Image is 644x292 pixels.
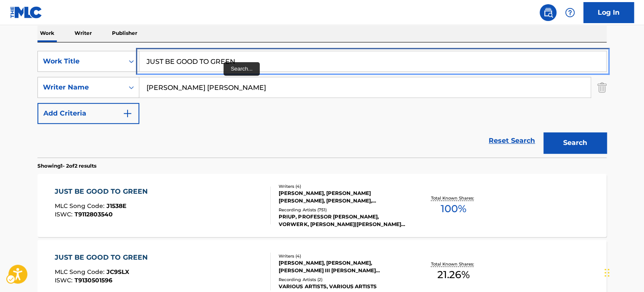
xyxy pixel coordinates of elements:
[55,187,152,197] div: JUST BE GOOD TO GREEN
[279,207,406,213] div: Recording Artists ( 751 )
[37,51,607,158] form: Search Form
[55,202,106,210] span: MLC Song Code :
[75,276,112,284] span: T9130501596
[55,276,75,284] span: ISWC :
[279,213,406,228] div: PRIUP, PROFESSOR [PERSON_NAME], VORWERK, [PERSON_NAME]|[PERSON_NAME], BIKINI
[37,162,96,170] p: Showing 1 - 2 of 2 results
[431,195,476,201] p: Total Known Shares:
[604,260,609,285] div: Drag
[122,108,133,118] img: 9d2ae6d4665cec9f34b9.svg
[139,51,606,71] input: Search...
[109,24,140,42] p: Publisher
[139,77,591,97] input: Search...
[583,2,634,23] a: Log In
[10,6,43,18] img: MLC Logo
[279,253,406,259] div: Writers ( 4 )
[43,82,119,92] div: Writer Name
[543,132,607,153] button: Search
[37,103,139,124] button: Add Criteria
[72,24,94,42] p: Writer
[437,267,469,282] span: 21.26 %
[55,210,75,218] span: ISWC :
[106,268,129,276] span: JC9SLX
[279,189,406,205] div: [PERSON_NAME], [PERSON_NAME] [PERSON_NAME], [PERSON_NAME], [PERSON_NAME] III [PERSON_NAME]
[37,24,57,42] p: Work
[75,210,113,218] span: T9112803540
[279,183,406,189] div: Writers ( 4 )
[565,8,575,18] img: help
[279,276,406,283] div: Recording Artists ( 2 )
[106,202,126,210] span: J1538E
[431,261,476,267] p: Total Known Shares:
[484,132,539,150] a: Reset Search
[440,201,466,216] span: 100 %
[37,174,607,237] a: JUST BE GOOD TO GREENMLC Song Code:J1538EISWC:T9112803540Writers (4)[PERSON_NAME], [PERSON_NAME] ...
[279,283,406,290] div: VARIOUS ARTISTS, VARIOUS ARTISTS
[279,259,406,274] div: [PERSON_NAME], [PERSON_NAME], [PERSON_NAME] III [PERSON_NAME] [PERSON_NAME]
[43,56,119,66] div: Work Title
[543,8,553,18] img: search
[602,252,644,292] div: Chat Widget
[602,252,644,292] iframe: Hubspot Iframe
[55,268,106,276] span: MLC Song Code :
[55,253,152,263] div: JUST BE GOOD TO GREEN
[597,77,607,98] img: Delete Criterion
